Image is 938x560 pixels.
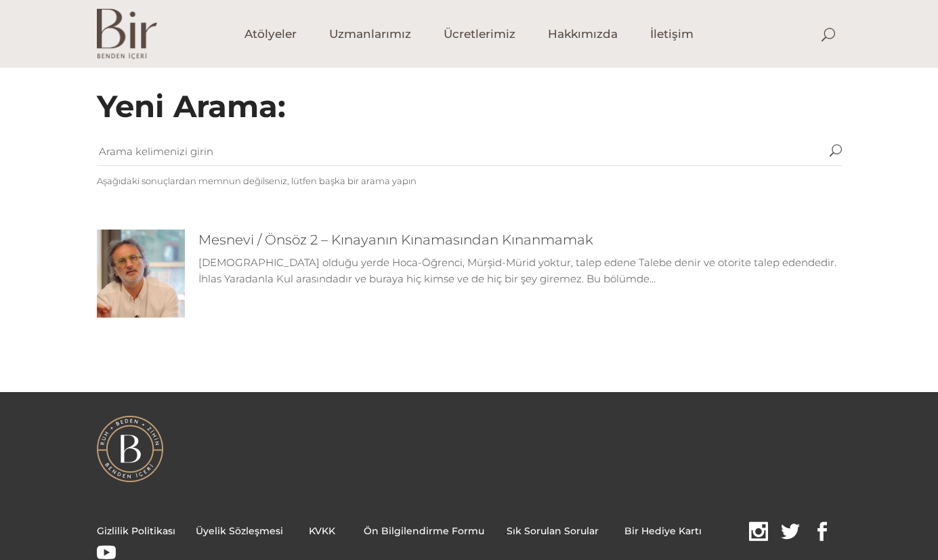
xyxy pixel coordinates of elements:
[650,26,694,42] span: İletişim
[244,26,297,42] span: Atölyeler
[507,525,599,537] a: Sık Sorulan Sorular
[364,525,484,537] a: Ön Bilgilendirme Formu
[329,26,411,42] span: Uzmanlarımız
[97,416,163,482] img: BI%CC%87R-LOGO.png
[97,173,842,189] div: Aşağıdaki sonuçlardan memnun değilseniz, lütfen başka bir arama yapın
[97,525,175,537] a: Gizlilik Politikası
[548,26,618,42] span: Hakkımızda
[97,88,842,125] h2: Yeni Arama:
[198,232,593,248] a: Mesnevi / Önsöz 2 – Kınayanın Kınamasından Kınanmamak
[444,26,515,42] span: Ücretlerimiz
[198,255,842,287] p: [DEMOGRAPHIC_DATA] olduğu yerde Hoca-Öğrenci, Mürşid-Mürid yoktur, talep edene Talebe denir ve ot...
[309,525,335,537] a: KVKK
[196,525,283,537] a: Üyelik Sözleşmesi
[97,138,830,165] input: Arama kelimenizi girin
[624,525,702,537] a: Bir Hediye Kartı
